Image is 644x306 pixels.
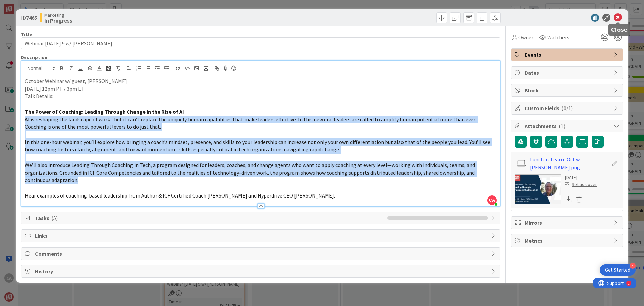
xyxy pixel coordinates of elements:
[525,236,610,245] span: Metrics
[611,27,628,33] h5: Close
[525,51,610,59] span: Events
[21,31,32,37] label: Title
[25,85,497,93] p: [DATE] 12pm PT / 3pm ET
[518,33,533,41] span: Owner
[605,267,630,273] div: Get Started
[600,264,636,276] div: Open Get Started checklist, remaining modules: 4
[530,155,608,171] a: Lunch-n-Learn_Oct w [PERSON_NAME].png
[25,162,476,183] span: We’ll also introduce Leading Through Coaching in Tech, a program designed for leaders, coaches, a...
[35,232,488,240] span: Links
[525,69,610,77] span: Dates
[525,86,610,94] span: Block
[25,77,497,85] p: October Webinar w/ guest, [PERSON_NAME]
[565,195,572,204] div: Download
[559,123,565,129] span: ( 1 )
[487,195,497,205] span: CA
[565,174,597,181] div: [DATE]
[525,104,610,112] span: Custom Fields
[561,105,573,112] span: ( 0/1 )
[44,18,72,23] b: In Progress
[14,1,31,9] span: Support
[547,33,569,41] span: Watchers
[565,181,597,188] div: Set as cover
[525,122,610,130] span: Attachments
[25,139,491,153] span: In this one-hour webinar, you’ll explore how bringing a coach’s mindset, presence, and skills to ...
[25,108,184,115] strong: The Power of Coaching: Leading Through Change in the Rise of AI
[21,54,47,60] span: Description
[35,214,384,222] span: Tasks
[26,14,37,21] b: 7465
[35,267,488,275] span: History
[525,219,610,227] span: Mirrors
[630,263,636,269] div: 4
[51,215,58,221] span: ( 5 )
[44,12,72,18] span: Marketing
[25,192,335,199] span: Hear examples of coaching-based leadership from Author & ICF Certified Coach [PERSON_NAME] and Hy...
[35,3,37,8] div: 1
[25,116,477,130] span: AI is reshaping the landscape of work—but it can’t replace the uniquely human capabilities that m...
[35,250,488,258] span: Comments
[21,14,37,22] span: ID
[21,37,500,49] input: type card name here...
[25,92,497,100] p: Talk Details:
